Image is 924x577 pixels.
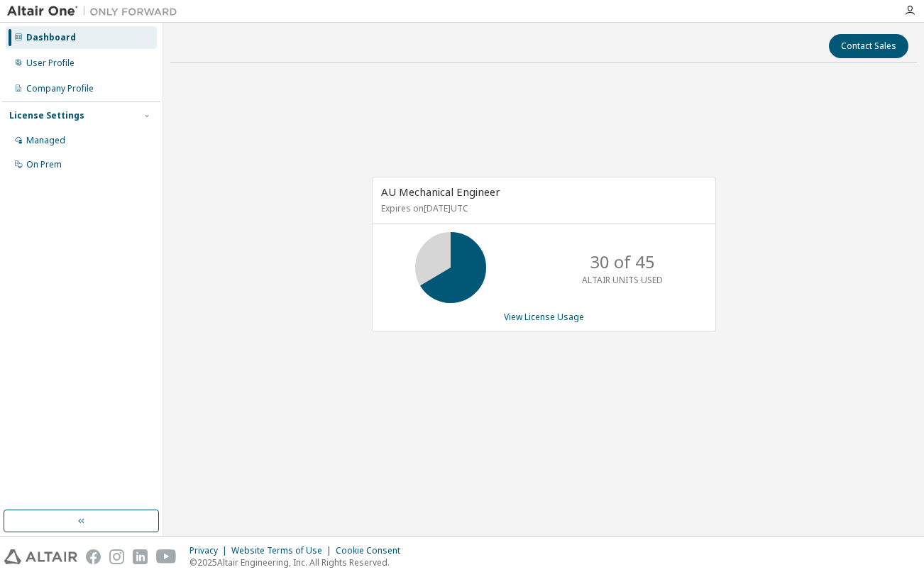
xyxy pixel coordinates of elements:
[336,545,409,556] div: Cookie Consent
[9,110,84,121] div: License Settings
[109,549,124,564] img: instagram.svg
[86,549,101,564] img: facebook.svg
[26,57,75,69] div: User Profile
[582,274,663,286] p: ALTAIR UNITS USED
[156,549,177,564] img: youtube.svg
[26,135,65,146] div: Managed
[7,4,185,18] img: Altair One
[26,159,62,170] div: On Prem
[231,545,336,556] div: Website Terms of Use
[4,549,77,564] img: altair_logo.svg
[26,83,94,94] div: Company Profile
[189,556,409,568] p: © 2025 Altair Engineering, Inc. All Rights Reserved.
[381,202,703,214] p: Expires on [DATE] UTC
[829,34,908,58] button: Contact Sales
[133,549,148,564] img: linkedin.svg
[504,311,584,323] a: View License Usage
[381,185,500,199] span: AU Mechanical Engineer
[590,250,655,274] p: 30 of 45
[26,32,76,43] div: Dashboard
[189,545,231,556] div: Privacy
